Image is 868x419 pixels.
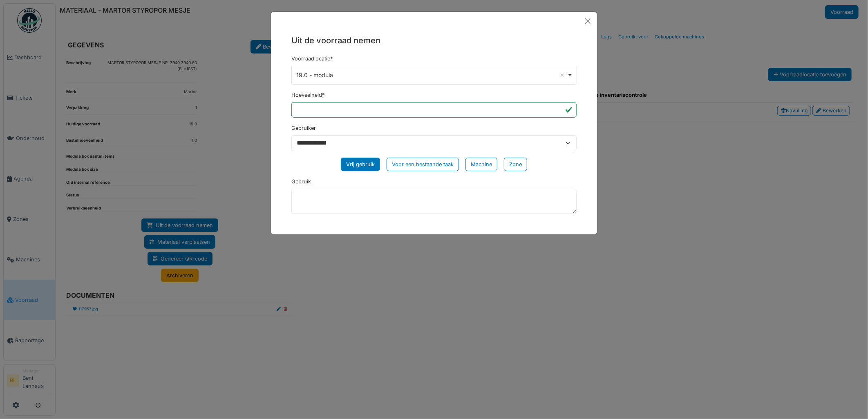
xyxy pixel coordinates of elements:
[558,71,566,79] button: Remove item: '126081'
[291,91,324,99] label: Hoeveelheid
[465,158,497,171] div: Machine
[291,55,333,62] label: Voorraadlocatie
[291,34,577,47] h5: Uit de voorraad nemen
[387,158,459,171] div: Voor een bestaande taak
[504,158,527,171] div: Zone
[322,92,324,98] abbr: Verplicht
[330,56,333,62] abbr: Verplicht
[341,158,380,171] div: Vrij gebruik
[291,178,311,185] label: Gebruik
[291,124,316,132] label: Gebruiker
[582,15,594,27] button: Close
[297,71,567,79] div: 19.0 - modula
